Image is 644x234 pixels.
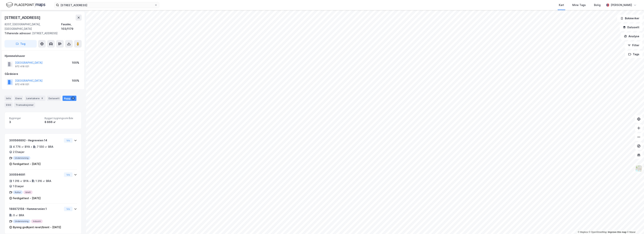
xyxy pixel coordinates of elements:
div: 4 776 ㎡ BYA [13,145,30,149]
button: Tag [4,40,37,48]
button: Datasett [620,24,643,31]
iframe: Chat Widget [625,216,644,234]
div: 7 550 ㎡ BRA [37,145,53,149]
div: Ferdigattest - [DATE] [13,162,41,166]
div: 300566892 - Hegreveien 14 [9,138,63,143]
div: 100% [72,60,79,65]
div: Bolig [594,3,601,7]
div: Fauske, 103/1179 [61,22,82,31]
div: 8207, [GEOGRAPHIC_DATA], [GEOGRAPHIC_DATA] [4,22,61,31]
button: Analyse [621,33,643,40]
div: Hjemmelshaver [5,54,81,58]
div: 3 [9,120,42,124]
div: 8 [40,96,44,100]
span: Bygninger [9,117,42,120]
div: [PERSON_NAME] [611,3,632,7]
div: 300594691 [9,172,63,177]
div: • [29,180,31,183]
button: Vis [64,207,72,211]
div: Eiere [14,96,23,101]
div: 1 316 ㎡ BYA [13,179,29,183]
div: 1 Etasjer [13,184,24,189]
div: Mine Tags [572,3,586,7]
div: Gårdeiere [5,72,81,76]
div: Byning godkjent revet/brent - [DATE] [13,225,61,230]
button: Bokmerker [617,15,643,22]
div: Transaksjoner [14,102,35,107]
div: 100% [72,78,79,83]
div: [STREET_ADDRESS] [4,15,41,21]
a: Improve this map [608,231,626,233]
input: Søk på adresse, matrikkel, gårdeiere, leietakere eller personer [59,2,154,8]
span: Bygget bygningsområde [45,117,77,120]
div: Bygg [63,96,76,101]
button: Vis [64,172,72,177]
a: OpenStreetMap [589,231,607,233]
button: Tags [625,51,643,58]
div: Kontrollprogram for chat [625,216,644,234]
div: 972 418 021 [15,65,29,68]
div: 188872158 - Hammerveien 1 [9,207,63,211]
div: 1 316 ㎡ BRA [36,179,51,183]
div: [STREET_ADDRESS] [4,31,79,36]
div: 0 ㎡ BRA [13,213,24,218]
div: 8 866 ㎡ [45,120,77,124]
button: Filter [625,42,643,49]
img: logo.f888ab2527a4732fd821a326f86c7f29.svg [6,2,45,8]
div: Kart [559,3,564,7]
a: Mapbox [578,231,588,233]
div: 972 418 021 [15,83,29,86]
div: ESG [4,102,13,107]
div: 2 Etasjer [13,150,24,154]
div: • [31,145,32,148]
img: Z [635,165,642,172]
button: Vis [64,138,72,143]
div: 3 [71,96,75,100]
div: Datasett [47,96,61,101]
div: Ferdigattest - [DATE] [13,196,41,200]
div: Info [4,96,12,101]
div: Leietakere [25,96,45,101]
span: Tilhørende adresser: [4,32,32,35]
